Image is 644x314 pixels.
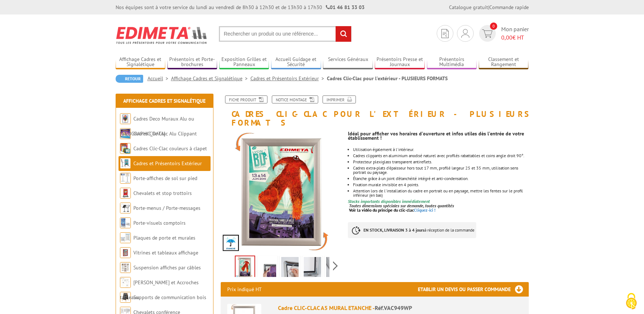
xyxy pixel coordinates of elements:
[120,203,131,213] img: Porte-menus / Porte-messages
[215,95,534,127] h1: Cadres Clic-Clac pour l'extérieur - PLUSIEURS FORMATS
[349,207,414,213] span: Voir la vidéo du principe du clic-clac
[477,25,529,42] a: devis rapide 0 Mon panier 0,00€ HT
[619,289,644,314] button: Cookies (fenêtre modale)
[133,160,202,167] a: Cadres et Présentoirs Extérieur
[116,75,143,83] a: Retour
[353,154,528,158] li: Cadres clippants en aluminium anodisé naturel avec profilés rabattables et coins angle droit 90°.
[479,56,529,68] a: Classement et Rangement
[227,282,262,297] p: Prix indiqué HT
[120,262,131,273] img: Suspension affiches par câbles
[133,130,197,137] a: Cadres Clic-Clac Alu Clippant
[348,131,528,140] p: Idéal pour afficher vos horaires d'ouverture et infos utiles dès l'entrée de votre établissement !
[489,4,529,11] a: Commande rapide
[148,75,171,82] a: Accueil
[219,26,352,42] input: Rechercher un produit ou une référence...
[375,56,425,68] a: Présentoirs Presse et Journaux
[272,95,318,103] a: Notice Montage
[461,29,469,38] img: devis rapide
[120,113,131,124] img: Cadres Deco Muraux Alu ou Bois
[171,75,250,82] a: Affichage Cadres et Signalétique
[348,222,476,238] p: à réception de la commande
[353,160,528,164] li: Protecteur plexiglass transparent antireflets.
[236,256,254,279] img: cadres_aluminium_clic_clac_vac949wp.jpg
[120,232,131,243] img: Plaques de porte et murales
[133,205,200,211] a: Porte-menus / Porte-messages
[501,25,529,42] span: Mon panier
[349,207,436,213] a: Voir la vidéo du principe du clic-clacCliquez-ici !
[116,56,166,68] a: Affichage Cadres et Signalétique
[133,294,206,301] a: Supports de communication bois
[332,260,339,272] span: Next
[120,115,194,137] a: Cadres Deco Muraux Alu ou [GEOGRAPHIC_DATA]
[221,131,343,253] img: cadres_aluminium_clic_clac_vac949wp.jpg
[225,95,267,103] a: Fiche produit
[167,56,217,68] a: Présentoirs et Porte-brochures
[133,175,197,182] a: Porte-affiches de sol sur pied
[116,22,208,49] img: Edimeta
[336,26,351,42] input: rechercher
[323,95,356,103] a: Imprimer
[323,56,373,68] a: Services Généraux
[278,304,522,312] div: Cadre CLIC-CLAC A5 MURAL ETANCHE -
[326,4,365,11] strong: 01 46 81 33 03
[123,98,205,104] a: Affichage Cadres et Signalétique
[482,29,493,38] img: devis rapide
[490,23,497,30] span: 0
[120,188,131,199] img: Chevalets et stop trottoirs
[353,189,528,197] li: Attention lors de l'installation du cadre en portrait ou en paysage, mettre les fentes sur le pro...
[353,166,528,175] li: Cadres extra-plats d'épaisseur hors tout 17 mm, profilé largeur 25 et 35 mm, utilisation sens por...
[327,75,448,82] li: Cadres Clic-Clac pour l'extérieur - PLUSIEURS FORMATS
[418,282,529,297] h3: Etablir un devis ou passer commande
[116,4,365,11] div: Nos équipes sont à votre service du lundi au vendredi de 8h30 à 12h30 et de 13h30 à 17h30
[441,29,449,38] img: devis rapide
[133,190,192,196] a: Chevalets et stop trottoirs
[259,257,276,280] img: cadre_clic_clac_mural_etanche_a5_a4_a3_a2_a1_a0_b1_vac949wp_950wp_951wp_952wp_953wp_954wp_955wp_9...
[349,203,454,208] em: Toutes dimensions spéciales sur demande, toutes quantités
[622,292,640,310] img: Cookies (fenêtre modale)
[281,257,299,280] img: cadres_aluminium_clic_clac_vac949wp_02_bis.jpg
[120,279,199,301] a: [PERSON_NAME] et Accroches tableaux
[353,147,528,152] li: Utilisation également à l'intérieur.
[120,158,131,169] img: Cadres et Présentoirs Extérieur
[449,4,488,11] a: Catalogue gratuit
[120,217,131,228] img: Porte-visuels comptoirs
[120,143,131,154] img: Cadres Clic-Clac couleurs à clapet
[449,4,529,11] div: |
[133,264,201,271] a: Suspension affiches par câbles
[501,33,529,42] span: € HT
[353,183,528,187] li: Fixation murale invisible en 4 points.
[120,173,131,184] img: Porte-affiches de sol sur pied
[501,34,512,41] span: 0,00
[250,75,327,82] a: Cadres et Présentoirs Extérieur
[120,277,131,288] img: Cimaises et Accroches tableaux
[133,235,195,241] a: Plaques de porte et murales
[219,56,269,68] a: Exposition Grilles et Panneaux
[427,56,477,68] a: Présentoirs Multimédia
[348,199,430,204] font: Stocks importants disponibles immédiatement
[363,227,424,233] strong: EN STOCK, LIVRAISON 3 à 4 jours
[304,257,321,280] img: cadres_aluminium_clic_clac_vac949wp_04_bis.jpg
[375,304,412,311] span: Réf.VAC949WP
[326,257,344,280] img: cadres_aluminium_clic_clac_vac949wp_03_bis.jpg
[133,145,207,152] a: Cadres Clic-Clac couleurs à clapet
[353,176,528,181] li: Étanche grâce à un joint d’étanchéité intégré et anti-condensation.
[271,56,321,68] a: Accueil Guidage et Sécurité
[120,247,131,258] img: Vitrines et tableaux affichage
[133,249,198,256] a: Vitrines et tableaux affichage
[133,220,186,226] a: Porte-visuels comptoirs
